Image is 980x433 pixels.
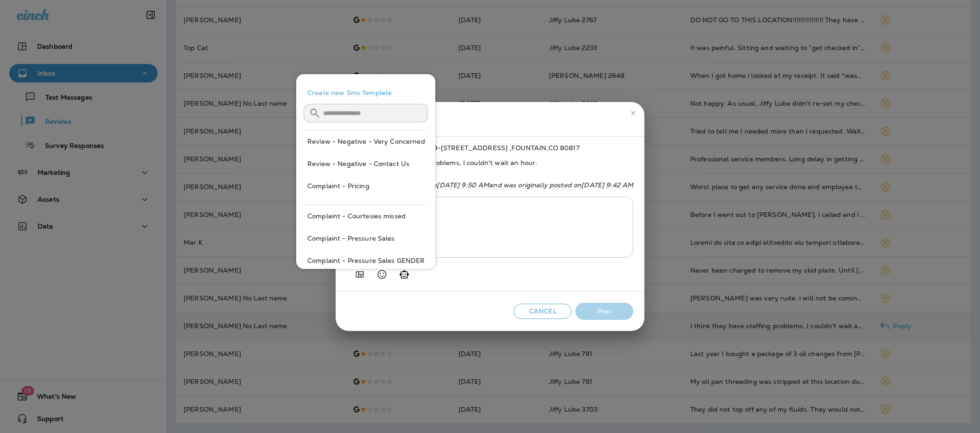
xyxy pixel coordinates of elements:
[514,304,572,319] button: Cancel
[304,175,428,197] button: Complaint - Pricing
[347,152,634,174] span: I think they have staffing problems, I couldn't wait an hour.
[304,153,428,175] button: Review - Negative - Contact Us
[304,249,428,272] button: Complaint - Pressure Sales GENDER
[489,181,633,189] span: and was originally posted on [DATE] 9:42 AM
[304,205,428,227] button: Complaint - Courtesies missed
[304,130,428,153] button: Review - Negative - Very Concerned
[304,227,428,249] button: Complaint - Pressure Sales
[350,265,369,284] button: Add in a premade template
[395,265,414,284] button: Generate AI response
[347,181,634,189] p: This review was changed on [DATE] 9:50 AM
[304,82,428,104] button: Create new Sms Template
[390,144,579,152] span: Jiffy Lube 3219 - [STREET_ADDRESS] , FOUNTAIN , CO 80817
[373,265,391,284] button: Select an emoji
[626,106,641,121] button: close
